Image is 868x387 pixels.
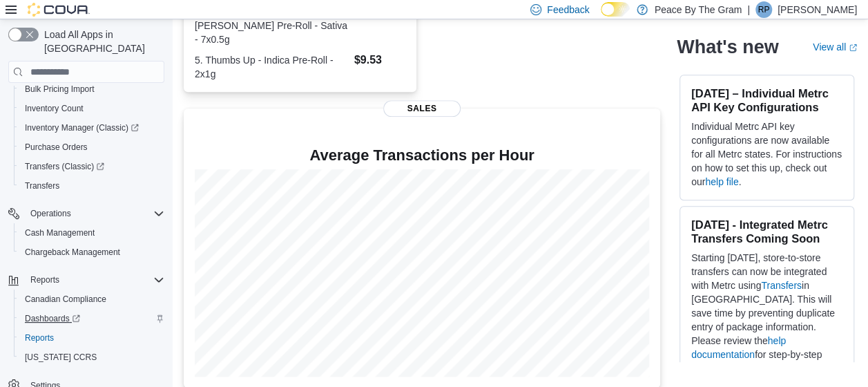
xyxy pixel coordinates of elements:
span: Chargeback Management [19,244,164,261]
img: Cova [28,3,90,17]
span: Transfers (Classic) [19,158,164,175]
span: Feedback [547,3,589,17]
a: Canadian Compliance [19,291,112,308]
span: Reports [19,330,164,346]
span: Operations [30,208,71,219]
span: Inventory Count [19,100,164,117]
span: [US_STATE] CCRS [25,352,97,363]
span: Sales [383,100,461,117]
dd: $9.53 [354,52,405,68]
a: Bulk Pricing Import [19,81,100,97]
button: Operations [3,204,170,223]
a: Dashboards [14,309,170,328]
span: RP [758,1,770,18]
a: Inventory Manager (Classic) [14,118,170,138]
button: Reports [14,328,170,348]
a: Inventory Count [19,100,89,117]
a: View allExternal link [813,41,857,53]
button: Bulk Pricing Import [14,79,170,99]
span: Reports [25,332,54,343]
span: Bulk Pricing Import [25,84,95,95]
a: Inventory Manager (Classic) [19,120,144,136]
p: | [747,1,750,18]
dt: 5. Thumbs Up - Indica Pre-Roll - 2x1g [195,53,349,81]
a: Purchase Orders [19,139,93,155]
p: Individual Metrc API key configurations are now available for all Metrc states. For instructions ... [691,120,842,189]
span: Cash Management [25,227,95,238]
h2: What's new [677,36,778,58]
h4: Average Transactions per Hour [195,147,649,164]
h3: [DATE] - Integrated Metrc Transfers Coming Soon [691,218,842,245]
a: Transfers [19,178,65,194]
a: Transfers [761,280,802,291]
button: Cash Management [14,223,170,243]
p: [PERSON_NAME] [778,1,857,18]
span: Chargeback Management [25,247,120,258]
span: Cash Management [19,225,164,241]
svg: External link [849,44,857,52]
span: Purchase Orders [25,142,88,153]
a: help file [705,176,738,187]
a: Reports [19,330,59,346]
input: Dark Mode [601,2,630,17]
a: Dashboards [19,310,86,327]
span: Dashboards [19,310,164,327]
span: Inventory Manager (Classic) [19,120,164,136]
span: Reports [30,274,59,285]
button: Inventory Count [14,99,170,118]
span: Dashboards [25,313,80,324]
span: Reports [25,272,164,288]
a: help documentation [691,335,786,360]
button: Purchase Orders [14,138,170,157]
a: Transfers (Classic) [19,158,110,175]
span: Washington CCRS [19,349,164,366]
span: Inventory Count [25,103,84,114]
a: Cash Management [19,225,100,241]
a: Chargeback Management [19,244,126,261]
button: [US_STATE] CCRS [14,348,170,367]
button: Reports [25,272,65,288]
span: Operations [25,205,164,222]
div: Rob Pranger [755,1,772,18]
span: Transfers [19,178,164,194]
span: Transfers [25,180,59,191]
span: Canadian Compliance [25,294,106,305]
a: Transfers (Classic) [14,157,170,176]
a: [US_STATE] CCRS [19,349,102,366]
button: Transfers [14,176,170,196]
span: Bulk Pricing Import [19,81,164,97]
span: Purchase Orders [19,139,164,155]
button: Chargeback Management [14,243,170,262]
span: Transfers (Classic) [25,161,104,172]
span: Load All Apps in [GEOGRAPHIC_DATA] [39,28,164,55]
span: Canadian Compliance [19,291,164,308]
dt: 4. Good Supply - [PERSON_NAME] Pre-Roll - Sativa - 7x0.5g [195,5,349,46]
button: Operations [25,205,77,222]
button: Reports [3,270,170,290]
span: Inventory Manager (Classic) [25,122,139,133]
button: Canadian Compliance [14,290,170,309]
p: Peace By The Gram [655,1,742,18]
h3: [DATE] – Individual Metrc API Key Configurations [691,86,842,114]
